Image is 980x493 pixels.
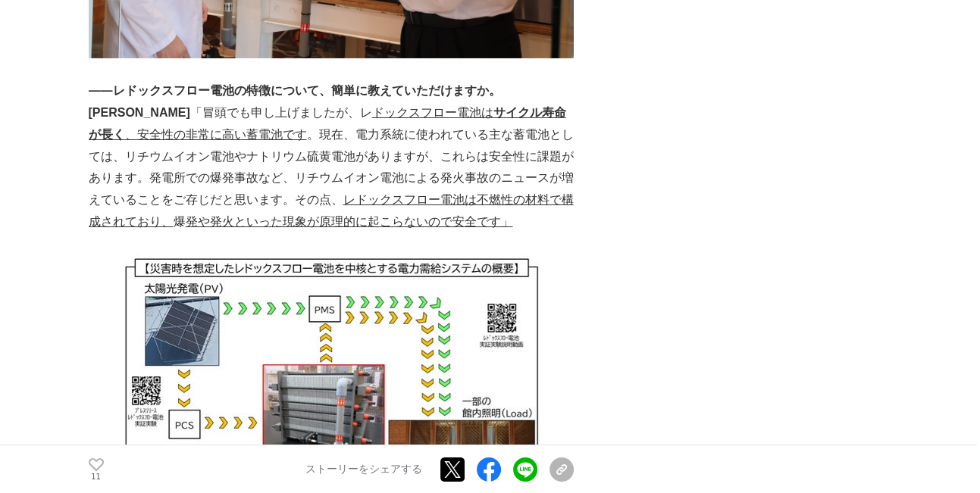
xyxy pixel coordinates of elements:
[89,106,566,141] u: サイクル寿命が長く
[89,193,574,228] u: レドックスフロー電池は不燃性の材料で構成されており、
[89,473,104,480] p: 11
[372,106,493,119] u: ドックスフロー電池は
[186,215,513,228] u: 発や発火といった現象が原理的に起こらないので安全です」
[89,102,574,233] p: 「冒頭でも申し上げましたが、レ 。現在、電力系統に使われている主な蓄電池としては、リチウムイオン電池やナトリウム硫黄電池がありますが、これらは安全性に課題があります。発電所での爆発事故など、リチ...
[125,128,307,141] u: 、安全性の非常に高い蓄電池です
[89,84,501,97] strong: ――レドックスフロー電池の特徴について、簡単に教えていただけますか。
[305,463,422,476] p: ストーリーをシェアする
[89,106,190,119] strong: [PERSON_NAME]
